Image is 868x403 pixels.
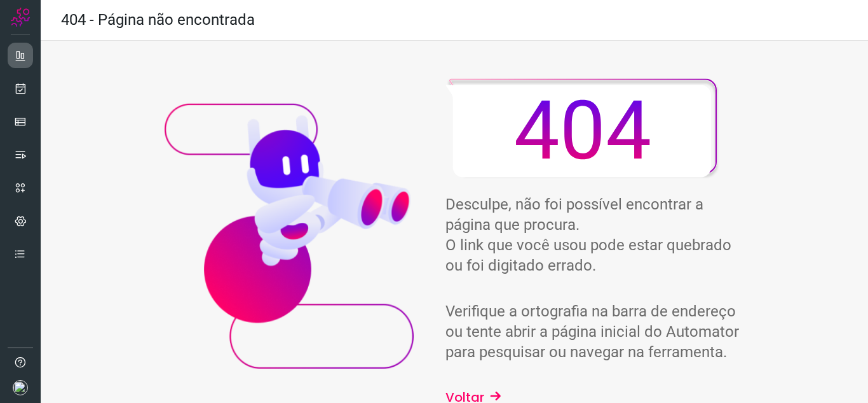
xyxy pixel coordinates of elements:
p: Verifique a ortografia na barra de endereço ou tente abrir a página inicial do Automator para pes... [445,301,743,362]
h2: 404 - Página não encontrada [61,11,255,29]
img: t [13,380,28,395]
p: Desculpe, não foi possível encontrar a página que procura. O link que você usou pode estar quebra... [445,194,743,276]
img: Higgor [165,101,414,369]
img: Logo [11,8,30,27]
img: Higgor [445,78,719,179]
